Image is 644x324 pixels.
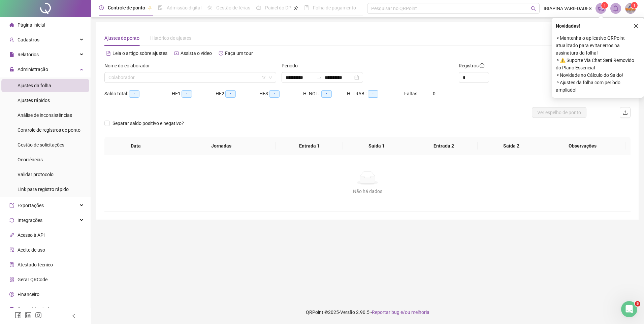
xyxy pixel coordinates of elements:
span: info-circle [9,307,14,312]
span: solution [9,262,14,267]
span: 1 [604,3,606,8]
span: pushpin [294,6,298,10]
div: H. TRAB.: [347,90,404,98]
span: Aceite de uso [18,247,45,253]
span: Central de ajuda [18,306,52,312]
span: api [9,233,14,237]
span: Administração [18,67,48,72]
span: book [304,5,309,10]
iframe: Intercom live chat [621,301,637,317]
span: linkedin [25,312,32,319]
span: info-circle [480,63,484,68]
span: dashboard [256,5,261,10]
span: IBIAPINA VARIEDADES [544,5,591,12]
span: Link para registro rápido [18,187,69,192]
span: Histórico de ajustes [150,35,191,41]
span: sync [9,218,14,223]
span: --:-- [368,90,378,98]
span: down [268,75,272,79]
span: Gestão de férias [216,5,250,10]
span: clock-circle [99,5,104,10]
span: Financeiro [18,292,39,297]
span: Controle de registros de ponto [18,127,80,133]
span: Página inicial [18,22,45,28]
span: instagram [35,312,42,319]
span: Ajustes da folha [18,83,51,88]
span: close [634,24,638,28]
span: Relatórios [18,52,39,57]
span: Admissão digital [167,5,201,10]
th: Entrada 2 [410,137,478,155]
span: bell [613,5,619,11]
div: HE 1: [172,90,216,98]
span: 1 [633,3,636,8]
span: dollar [9,292,14,297]
span: Análise de inconsistências [18,112,72,118]
span: Exportações [18,203,44,208]
span: --:-- [321,90,332,98]
th: Jornadas [167,137,276,155]
span: Faltas: [404,91,419,96]
span: search [531,6,536,11]
span: audit [9,248,14,252]
span: Assista o vídeo [181,51,212,56]
th: Saída 2 [478,137,545,155]
label: Nome do colaborador [104,62,154,69]
span: ⚬ Novidade no Cálculo do Saldo! [556,71,640,79]
span: ⚬ ⚠️ Suporte Via Chat Será Removido do Plano Essencial [556,57,640,71]
th: Entrada 1 [276,137,343,155]
span: Folha de pagamento [313,5,356,10]
span: Validar protocolo [18,172,54,177]
div: Saldo total: [104,90,172,98]
span: Ajustes de ponto [104,35,139,41]
span: --:-- [182,90,192,98]
span: swap-right [317,75,322,80]
span: Reportar bug e/ou melhoria [372,310,429,315]
span: Registros [459,62,484,69]
sup: 1 [601,2,608,9]
span: notification [598,5,604,11]
span: qrcode [9,277,14,282]
div: HE 3: [259,90,303,98]
span: ⚬ Mantenha o aplicativo QRPoint atualizado para evitar erros na assinatura da folha! [556,34,640,57]
button: Ver espelho de ponto [532,107,586,118]
span: Atestado técnico [18,262,53,267]
th: Saída 1 [343,137,410,155]
span: ⚬ Ajustes da folha com período ampliado! [556,79,640,94]
span: left [71,314,76,318]
span: Separar saldo positivo e negativo? [110,120,187,127]
th: Data [104,137,167,155]
span: Ajustes rápidos [18,98,50,103]
span: home [9,23,14,27]
th: Observações [540,137,625,155]
span: Versão [340,310,355,315]
span: Gerar QRCode [18,277,47,282]
footer: QRPoint © 2025 - 2.90.5 - [91,300,644,324]
span: sun [207,5,212,10]
span: filter [262,75,266,79]
span: user-add [9,37,14,42]
span: file-done [158,5,163,10]
span: 5 [635,301,640,306]
span: Integrações [18,218,42,223]
span: --:-- [129,90,139,98]
span: upload [622,110,628,115]
span: file-text [106,51,111,56]
span: Gestão de solicitações [18,142,64,148]
span: Acesso à API [18,232,45,238]
label: Período [282,62,302,69]
span: --:-- [225,90,236,98]
span: Painel do DP [265,5,291,10]
span: Faça um tour [225,51,253,56]
span: history [219,51,223,56]
div: Não há dados [112,188,622,195]
img: 40746 [625,3,636,13]
span: Novidades ! [556,22,580,30]
span: export [9,203,14,208]
sup: Atualize o seu contato no menu Meus Dados [631,2,638,9]
span: Cadastros [18,37,39,42]
span: 0 [433,91,436,96]
span: file [9,52,14,57]
span: to [317,75,322,80]
span: --:-- [269,90,280,98]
